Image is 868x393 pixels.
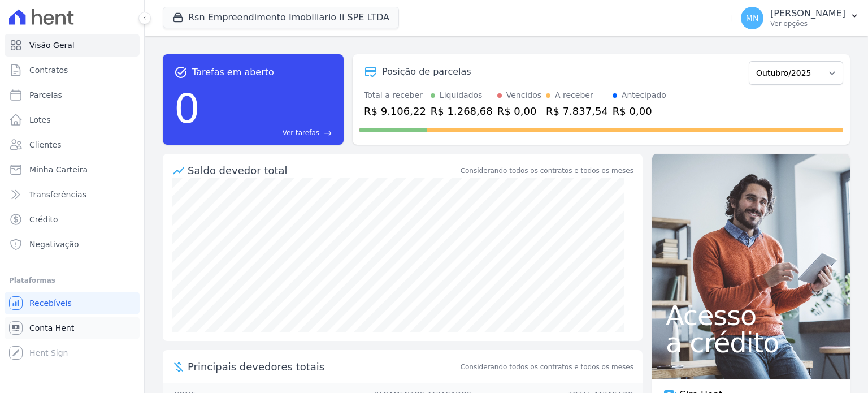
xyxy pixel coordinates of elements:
[29,189,86,200] span: Transferências
[364,103,426,119] div: R$ 9.106,22
[546,103,608,119] div: R$ 7.837,54
[461,362,633,372] span: Considerando todos os contratos e todos os meses
[5,183,140,206] a: Transferências
[29,139,61,150] span: Clientes
[29,239,79,250] span: Negativação
[497,103,541,119] div: R$ 0,00
[29,64,68,76] span: Contratos
[5,84,140,106] a: Parcelas
[770,19,845,28] p: Ver opções
[5,208,140,231] a: Crédito
[5,158,140,181] a: Minha Carteira
[746,14,759,22] span: MN
[5,292,140,314] a: Recebíveis
[29,114,51,126] span: Lotes
[5,59,140,81] a: Contratos
[732,2,868,34] button: MN [PERSON_NAME] Ver opções
[440,89,483,101] div: Liquidados
[205,128,332,138] a: Ver tarefas east
[324,129,332,137] span: east
[506,89,541,101] div: Vencidos
[364,89,426,101] div: Total a receber
[29,164,88,175] span: Minha Carteira
[461,166,633,176] div: Considerando todos os contratos e todos os meses
[283,128,319,138] span: Ver tarefas
[770,8,845,19] p: [PERSON_NAME]
[666,302,836,329] span: Acesso
[5,109,140,131] a: Lotes
[5,317,140,339] a: Conta Hent
[555,89,593,101] div: A receber
[174,66,188,79] span: task_alt
[188,163,458,178] div: Saldo devedor total
[188,359,458,374] span: Principais devedores totais
[382,65,471,79] div: Posição de parcelas
[5,233,140,256] a: Negativação
[5,34,140,57] a: Visão Geral
[29,214,58,225] span: Crédito
[9,274,135,287] div: Plataformas
[29,40,75,51] span: Visão Geral
[163,7,399,28] button: Rsn Empreendimento Imobiliario Ii SPE LTDA
[613,103,666,119] div: R$ 0,00
[29,322,74,334] span: Conta Hent
[5,133,140,156] a: Clientes
[29,297,72,309] span: Recebíveis
[29,89,62,101] span: Parcelas
[622,89,666,101] div: Antecipado
[431,103,493,119] div: R$ 1.268,68
[174,79,200,138] div: 0
[666,329,836,356] span: a crédito
[192,66,274,79] span: Tarefas em aberto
